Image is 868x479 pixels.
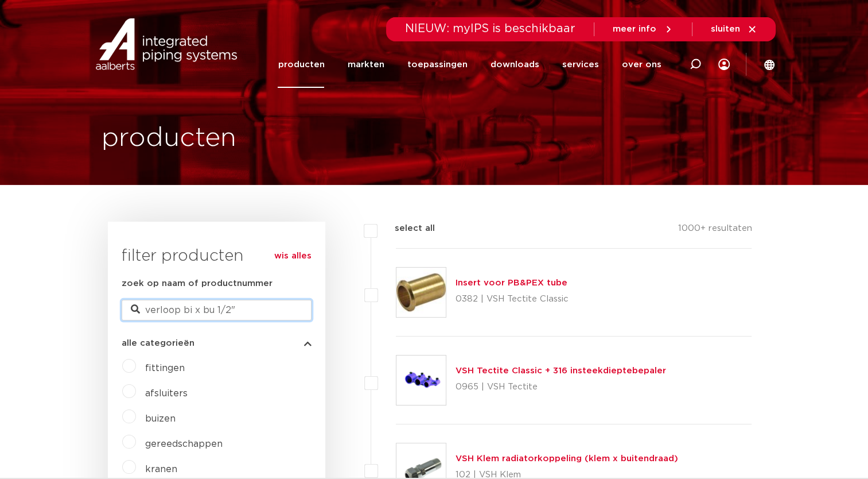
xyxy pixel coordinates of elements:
[456,290,569,308] p: 0382 | VSH Tectite Classic
[122,339,194,347] span: alle categorieën
[377,222,435,235] label: select all
[122,277,273,291] label: zoek op naam of productnummer
[122,300,312,320] input: zoeken
[145,465,177,474] a: kranen
[396,356,446,405] img: Thumbnail for VSH Tectite Classic + 316 insteekdieptebepaler
[145,414,176,423] a: buizen
[456,279,567,287] a: Insert voor PB&PEX tube
[711,24,757,34] a: sluiten
[405,23,575,34] span: NIEUW: myIPS is beschikbaar
[718,41,730,88] div: my IPS
[613,25,656,33] span: meer info
[490,41,539,88] a: downloads
[145,389,188,398] a: afsluiters
[613,24,674,34] a: meer info
[456,454,678,463] a: VSH Klem radiatorkoppeling (klem x buitendraad)
[122,339,312,347] button: alle categorieën
[102,120,236,157] h1: producten
[562,41,598,88] a: services
[122,245,312,268] h3: filter producten
[456,366,666,375] a: VSH Tectite Classic + 316 insteekdieptebepaler
[145,364,185,373] a: fittingen
[396,268,446,317] img: Thumbnail for Insert voor PB&PEX tube
[347,41,384,88] a: markten
[621,41,661,88] a: over ons
[274,249,312,263] a: wis alles
[678,222,752,239] p: 1000+ resultaten
[456,378,666,396] p: 0965 | VSH Tectite
[278,41,661,88] nav: Menu
[711,25,740,33] span: sluiten
[278,41,324,88] a: producten
[145,439,223,449] a: gereedschappen
[407,41,467,88] a: toepassingen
